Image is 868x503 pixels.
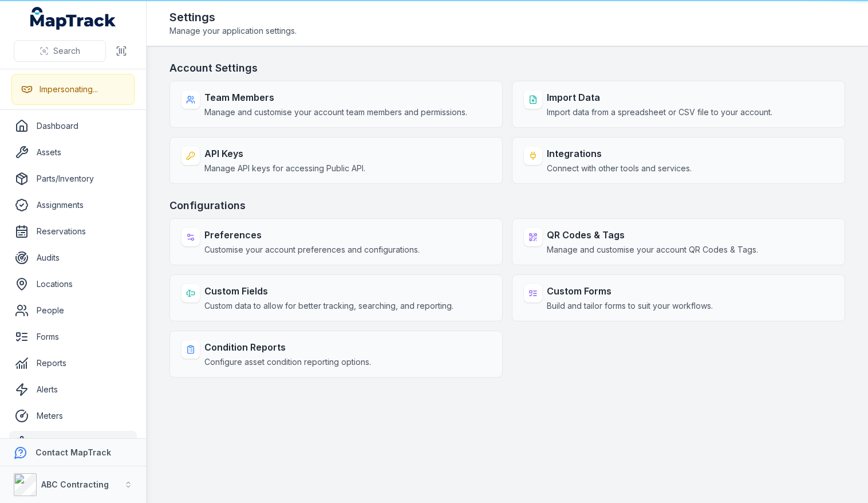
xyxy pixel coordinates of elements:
[512,274,845,321] a: Custom FormsBuild and tailor forms to suit your workflows.
[547,91,772,104] strong: Import Data
[9,273,137,296] a: Locations
[547,163,692,174] span: Connect with other tools and services.
[169,25,297,37] span: Manage your application settings.
[35,447,111,457] strong: Contact MapTrack
[30,7,116,30] a: MapTrack
[204,244,420,256] span: Customise your account preferences and configurations.
[41,480,109,489] strong: ABC Contracting
[14,40,106,62] button: Search
[40,84,98,95] div: Impersonating...
[204,228,420,242] strong: Preferences
[512,81,845,128] a: Import DataImport data from a spreadsheet or CSV file to your account.
[9,115,137,137] a: Dashboard
[169,137,503,184] a: API KeysManage API keys for accessing Public API.
[204,163,365,174] span: Manage API keys for accessing Public API.
[9,220,137,243] a: Reservations
[169,331,503,378] a: Condition ReportsConfigure asset condition reporting options.
[9,352,137,375] a: Reports
[9,404,137,427] a: Meters
[9,325,137,348] a: Forms
[547,228,758,242] strong: QR Codes & Tags
[9,246,137,269] a: Audits
[547,284,713,298] strong: Custom Forms
[512,137,845,184] a: IntegrationsConnect with other tools and services.
[512,218,845,265] a: QR Codes & TagsManage and customise your account QR Codes & Tags.
[204,356,371,368] span: Configure asset condition reporting options.
[9,431,137,454] a: Settings
[204,340,371,354] strong: Condition Reports
[169,218,503,265] a: PreferencesCustomise your account preferences and configurations.
[204,147,365,160] strong: API Keys
[169,9,297,25] h2: Settings
[547,300,713,312] span: Build and tailor forms to suit your workflows.
[169,274,503,321] a: Custom FieldsCustom data to allow for better tracking, searching, and reporting.
[204,300,453,312] span: Custom data to allow for better tracking, searching, and reporting.
[547,107,772,118] span: Import data from a spreadsheet or CSV file to your account.
[53,45,80,57] span: Search
[9,378,137,401] a: Alerts
[9,299,137,322] a: People
[9,167,137,190] a: Parts/Inventory
[204,91,467,104] strong: Team Members
[204,107,467,118] span: Manage and customise your account team members and permissions.
[9,194,137,217] a: Assignments
[169,81,503,128] a: Team MembersManage and customise your account team members and permissions.
[9,141,137,164] a: Assets
[204,284,453,298] strong: Custom Fields
[547,147,692,160] strong: Integrations
[169,60,845,76] h3: Account Settings
[547,244,758,256] span: Manage and customise your account QR Codes & Tags.
[169,198,845,214] h3: Configurations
